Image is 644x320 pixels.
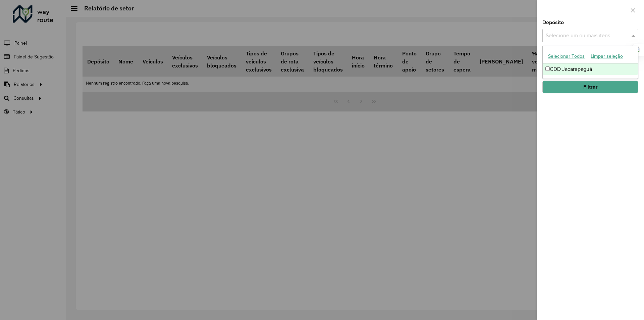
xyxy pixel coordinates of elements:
label: Depósito [542,18,564,27]
button: Limpar seleção [588,51,626,61]
ng-dropdown-panel: Options list [542,46,638,79]
button: Selecionar Todos [545,51,588,61]
button: Filtrar [542,81,638,93]
div: CDD Jacarepaguá [543,63,638,75]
